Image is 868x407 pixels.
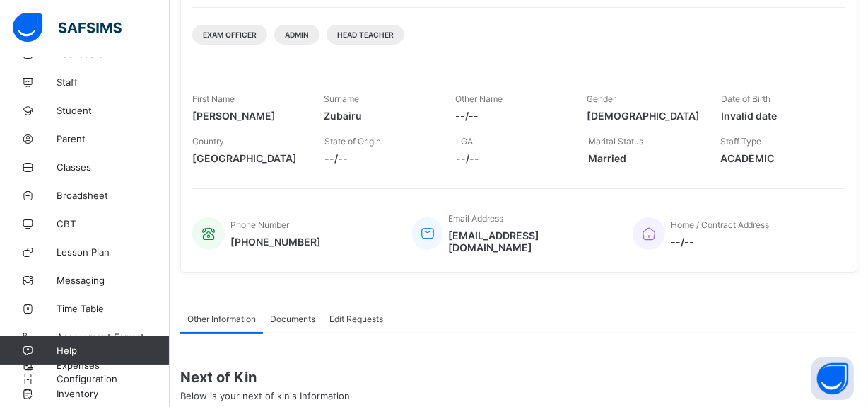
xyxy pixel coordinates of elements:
span: ACADEMIC [720,152,831,164]
span: Married [588,152,699,164]
span: Edit Requests [329,314,383,324]
span: Parent [57,133,170,144]
span: Messaging [57,275,170,286]
span: Broadsheet [57,190,170,201]
span: Exam Officer [203,30,257,39]
span: Other Name [455,93,503,104]
span: CBT [57,218,170,229]
span: Head Teacher [337,30,394,39]
span: Country [192,136,224,147]
span: --/-- [457,152,568,164]
span: Marital Status [588,136,643,147]
span: Phone Number [230,219,289,230]
span: Zubairu [324,110,434,122]
span: --/-- [324,152,435,164]
span: [PHONE_NUMBER] [230,236,321,248]
span: Invalid date [721,110,831,122]
span: First Name [192,93,235,104]
span: Documents [270,314,315,324]
span: Help [57,345,169,356]
span: LGA [457,136,474,147]
span: Student [57,105,170,116]
span: Assessment Format [57,331,170,343]
span: [EMAIL_ADDRESS][DOMAIN_NAME] [448,229,611,253]
span: Inventory [57,388,170,399]
span: --/-- [455,110,565,122]
span: Other Information [187,314,256,324]
span: Classes [57,161,170,173]
span: [DEMOGRAPHIC_DATA] [587,110,700,122]
span: Surname [324,93,359,104]
img: safsims [13,13,122,42]
span: Next of Kin [180,369,857,386]
span: Home / Contract Address [671,219,770,230]
span: [PERSON_NAME] [192,110,303,122]
span: Below is your next of kin's Information [180,390,350,401]
span: Time Table [57,303,170,314]
span: Email Address [448,213,503,224]
span: Staff Type [720,136,761,147]
span: Gender [587,93,616,104]
span: --/-- [671,236,770,248]
span: State of Origin [324,136,381,147]
button: Open asap [811,357,854,400]
span: Date of Birth [721,93,770,104]
span: Admin [285,30,309,39]
span: Lesson Plan [57,246,170,258]
span: [GEOGRAPHIC_DATA] [192,152,303,164]
span: Staff [57,76,170,88]
span: Configuration [57,373,169,384]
